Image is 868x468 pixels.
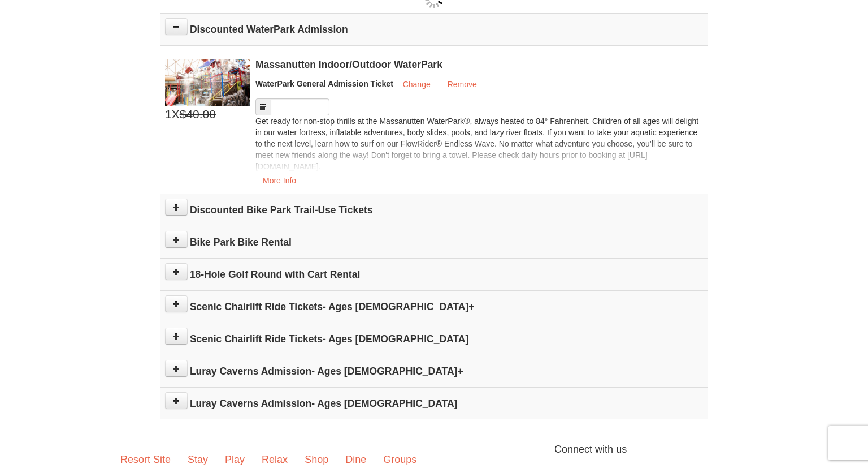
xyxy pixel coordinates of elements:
[172,106,180,123] span: X
[165,24,703,35] h4: Discounted WaterPark Admission
[180,106,216,123] span: $40.00
[396,76,438,93] button: Change
[255,172,303,189] button: More Info
[165,204,703,216] h4: Discounted Bike Park Trail-Use Tickets
[112,442,756,457] p: Connect with us
[165,366,703,377] h4: Luray Caverns Admission- Ages [DEMOGRAPHIC_DATA]+
[165,333,703,345] h4: Scenic Chairlift Ride Tickets- Ages [DEMOGRAPHIC_DATA]
[165,237,703,248] h4: Bike Park Bike Rental
[165,301,703,312] h4: Scenic Chairlift Ride Tickets- Ages [DEMOGRAPHIC_DATA]+
[165,398,703,409] h4: Luray Caverns Admission- Ages [DEMOGRAPHIC_DATA]
[255,79,393,88] span: WaterPark General Admission Ticket
[255,115,703,172] p: Get ready for non-stop thrills at the Massanutten WaterPark®, always heated to 84° Fahrenheit. Ch...
[165,269,703,280] h4: 18-Hole Golf Round with Cart Rental
[255,59,703,70] div: Massanutten Indoor/Outdoor WaterPark
[165,106,172,123] span: 1
[165,59,250,105] img: 6619917-1403-22d2226d.jpg
[440,76,484,93] button: Remove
